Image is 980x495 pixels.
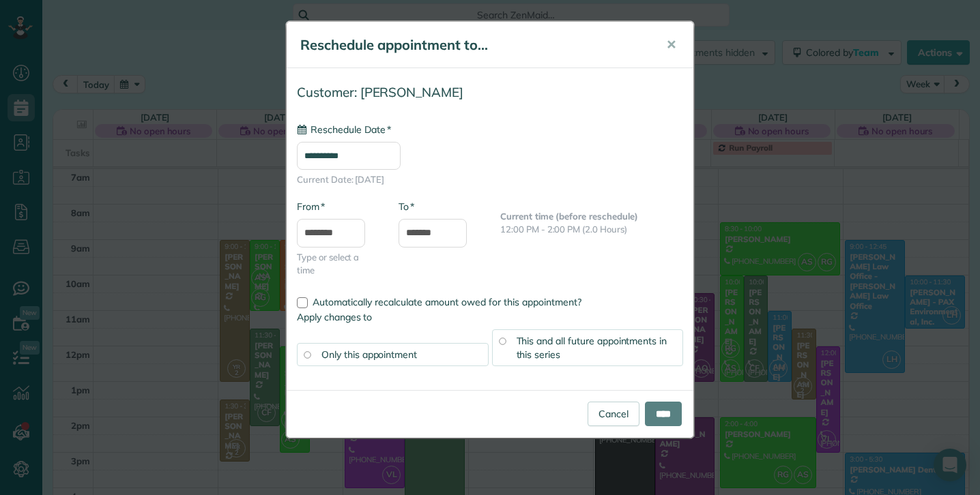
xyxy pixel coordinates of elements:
[297,200,325,213] label: From
[297,173,683,186] span: Current Date: [DATE]
[517,335,667,361] span: This and all future appointments in this series
[297,251,378,277] span: Type or select a time
[500,223,683,236] p: 12:00 PM - 2:00 PM (2.0 Hours)
[666,37,676,52] span: ✕
[297,85,683,100] h4: Customer: [PERSON_NAME]
[304,351,311,358] input: Only this appointment
[399,200,414,213] label: To
[297,310,683,324] label: Apply changes to
[313,296,581,308] span: Automatically recalculate amount owed for this appointment?
[300,35,647,55] h5: Reschedule appointment to...
[321,348,417,361] span: Only this appointment
[500,211,638,222] b: Current time (before reschedule)
[297,123,391,136] label: Reschedule Date
[588,402,639,426] a: Cancel
[499,337,506,344] input: This and all future appointments in this series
